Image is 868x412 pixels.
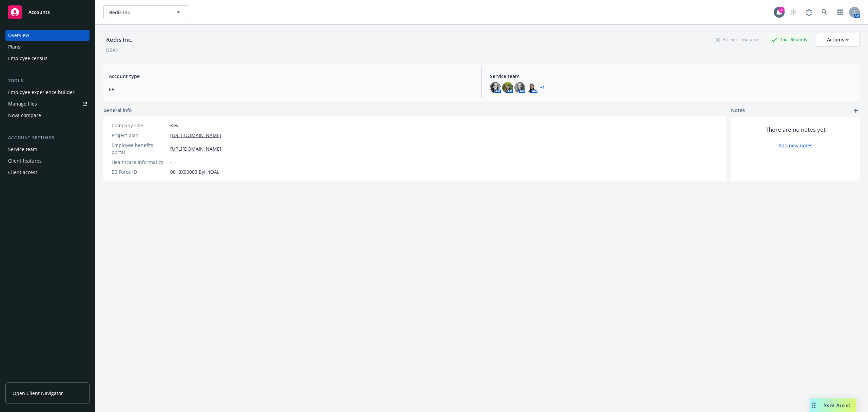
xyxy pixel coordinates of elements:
span: Service team [490,73,854,80]
img: photo [490,82,501,93]
div: Manage files [8,98,37,109]
a: Accounts [5,3,90,22]
span: EB [109,86,473,93]
button: Nova Assist [810,398,856,412]
button: Actions [816,33,860,46]
a: [URL][DOMAIN_NAME] [170,132,221,139]
a: Switch app [833,5,847,19]
a: Service team [5,144,90,155]
a: Manage files [5,98,90,109]
span: Open Client Navigator [13,390,63,397]
span: Accounts [28,10,50,15]
a: Search [818,5,831,19]
div: Project plan [112,132,167,139]
a: Employee census [5,53,90,64]
div: Tools [5,77,90,84]
a: Plans [5,41,90,52]
div: Account settings [5,134,90,141]
span: Account type [109,73,473,80]
span: General info [103,107,132,114]
div: Nova compare [8,110,41,121]
span: Redis Inc. [109,9,168,16]
div: 4 [778,7,785,13]
div: Healthcare Informatics [112,158,167,166]
button: Redis Inc. [103,5,188,19]
img: photo [502,82,513,93]
div: DBA: - [106,46,119,54]
a: Add new notes [778,142,812,149]
span: Key [170,122,178,129]
a: [URL][DOMAIN_NAME] [170,145,221,152]
div: Business Insurance [712,35,763,44]
div: Employee experience builder [8,87,75,98]
span: Nova Assist [824,402,850,408]
a: Report a Bug [802,5,816,19]
span: - [170,158,172,166]
a: Nova compare [5,110,90,121]
a: +1 [540,86,545,90]
div: Redis Inc. [103,35,135,44]
div: EB Force ID [112,168,167,175]
div: Company size [112,122,167,129]
a: add [852,107,860,115]
a: Overview [5,30,90,41]
div: Client access [8,167,38,178]
a: Employee experience builder [5,87,90,98]
div: Total Rewards [768,35,810,44]
img: photo [527,82,537,93]
a: Client access [5,167,90,178]
span: There are no notes yet [766,126,826,134]
div: Service team [8,144,37,155]
div: Drag to move [810,398,818,412]
div: Plans [8,41,20,52]
a: Start snowing [787,5,800,19]
a: Client features [5,155,90,166]
div: Actions [827,33,849,46]
div: Employee census [8,53,47,64]
img: photo [514,82,525,93]
div: Overview [8,30,29,41]
span: 0018X00003IByH4QAL [170,168,219,175]
div: Employee benefits portal [112,142,167,156]
div: Client features [8,155,42,166]
span: Notes [731,107,745,115]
